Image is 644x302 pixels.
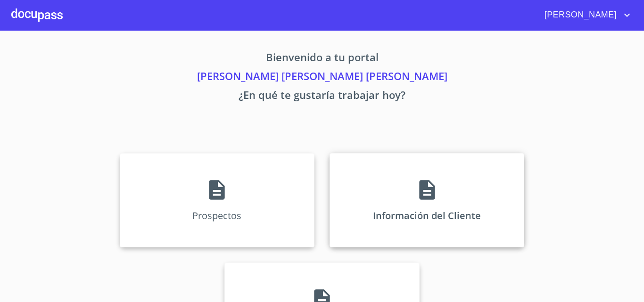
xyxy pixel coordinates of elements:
button: account of current user [537,8,633,23]
p: Información del Cliente [373,209,481,222]
p: Bienvenido a tu portal [32,49,612,68]
p: [PERSON_NAME] [PERSON_NAME] [PERSON_NAME] [32,68,612,87]
p: Prospectos [192,209,241,222]
p: ¿En qué te gustaría trabajar hoy? [32,87,612,106]
span: [PERSON_NAME] [537,8,621,23]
